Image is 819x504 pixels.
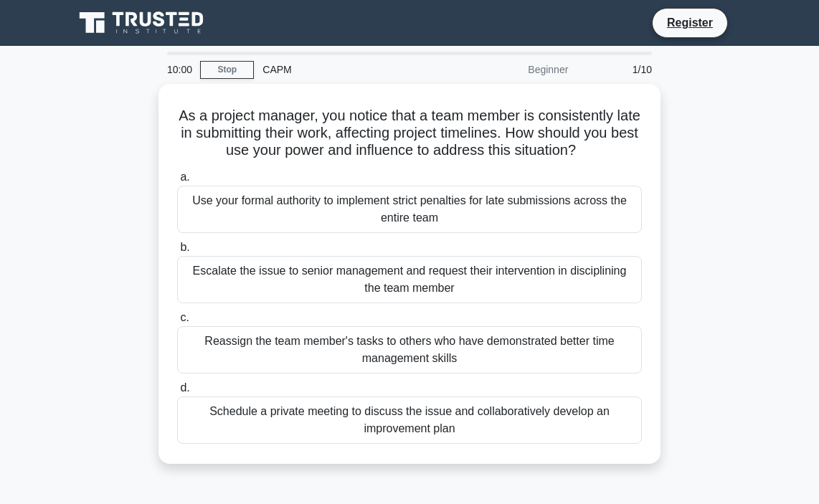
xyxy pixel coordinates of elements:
[451,55,577,84] div: Beginner
[176,107,643,160] h5: As a project manager, you notice that a team member is consistently late in submitting their work...
[177,326,642,374] div: Reassign the team member's tasks to others who have demonstrated better time management skills
[577,55,661,84] div: 1/10
[180,171,189,183] span: a.
[200,61,254,79] a: Stop
[180,311,189,323] span: c.
[177,186,642,233] div: Use your formal authority to implement strict penalties for late submissions across the entire team
[254,55,451,84] div: CAPM
[180,381,189,394] span: d.
[158,55,200,84] div: 10:00
[180,241,189,253] span: b.
[658,14,721,32] a: Register
[177,396,642,444] div: Schedule a private meeting to discuss the issue and collaboratively develop an improvement plan
[177,256,642,303] div: Escalate the issue to senior management and request their intervention in disciplining the team m...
